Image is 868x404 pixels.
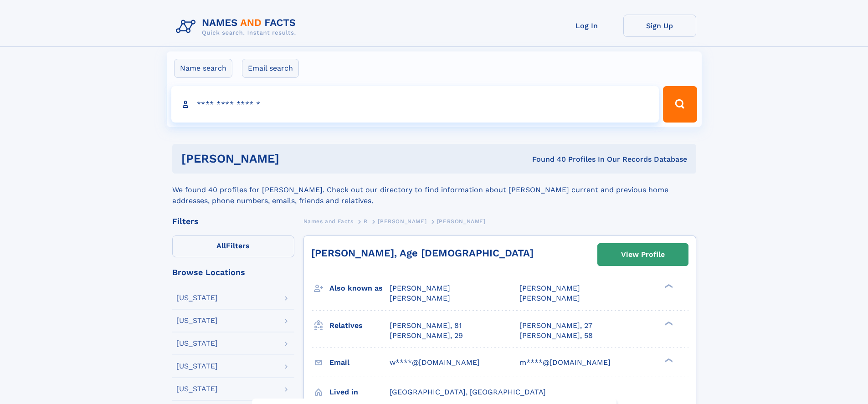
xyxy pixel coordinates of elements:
[172,15,303,39] img: Logo Names and Facts
[329,318,390,333] h3: Relatives
[242,59,299,78] label: Email search
[171,86,659,123] input: search input
[216,241,226,250] span: All
[519,294,580,302] span: [PERSON_NAME]
[329,355,390,370] h3: Email
[663,357,673,363] div: ❯
[621,244,665,265] div: View Profile
[181,153,406,164] h1: [PERSON_NAME]
[390,331,463,341] a: [PERSON_NAME], 29
[364,218,368,225] span: R
[172,174,696,206] div: We found 40 profiles for [PERSON_NAME]. Check out our directory to find information about [PERSON...
[329,281,390,296] h3: Also known as
[176,317,218,324] div: [US_STATE]
[390,284,450,292] span: [PERSON_NAME]
[663,320,673,326] div: ❯
[176,294,218,302] div: [US_STATE]
[329,384,390,400] h3: Lived in
[437,218,486,225] span: [PERSON_NAME]
[176,385,218,393] div: [US_STATE]
[406,154,687,164] div: Found 40 Profiles In Our Records Database
[378,218,426,225] span: [PERSON_NAME]
[663,283,673,289] div: ❯
[176,363,218,370] div: [US_STATE]
[663,86,697,123] button: Search Button
[311,247,534,259] a: [PERSON_NAME], Age [DEMOGRAPHIC_DATA]
[519,331,593,341] a: [PERSON_NAME], 58
[519,284,580,292] span: [PERSON_NAME]
[598,244,688,266] a: View Profile
[623,15,696,37] a: Sign Up
[519,321,592,331] a: [PERSON_NAME], 27
[174,59,232,78] label: Name search
[172,217,294,225] div: Filters
[390,294,450,302] span: [PERSON_NAME]
[172,235,294,257] label: Filters
[303,215,354,227] a: Names and Facts
[172,268,294,276] div: Browse Locations
[390,321,462,331] a: [PERSON_NAME], 81
[378,215,426,227] a: [PERSON_NAME]
[390,388,546,396] span: [GEOGRAPHIC_DATA], [GEOGRAPHIC_DATA]
[364,215,368,227] a: R
[550,15,623,37] a: Log In
[176,340,218,347] div: [US_STATE]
